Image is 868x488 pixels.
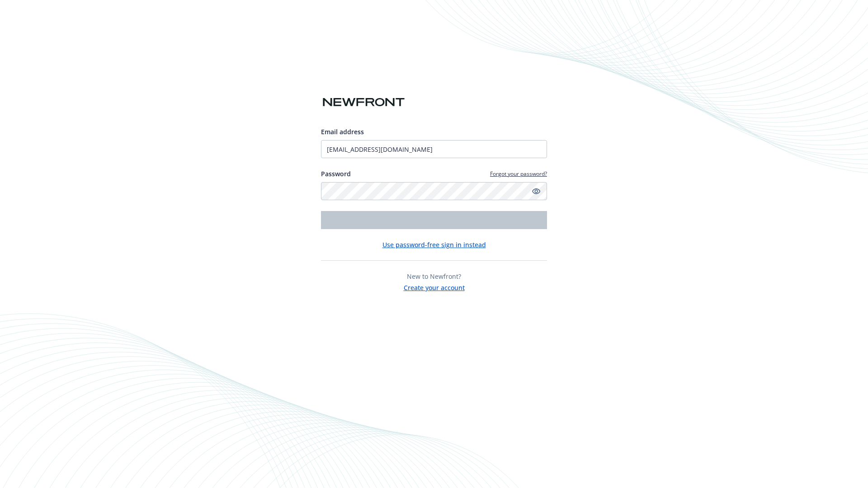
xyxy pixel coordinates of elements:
span: New to Newfront? [407,272,461,281]
span: Email address [321,127,364,136]
button: Login [321,211,547,229]
span: Login [425,216,443,224]
a: Show password [531,186,542,197]
button: Create your account [404,281,465,292]
button: Use password-free sign in instead [382,240,486,249]
label: Password [321,169,351,178]
input: Enter your email [321,140,547,158]
a: Forgot your password? [490,170,547,178]
input: Enter your password [321,182,547,200]
img: Newfront logo [321,94,406,110]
